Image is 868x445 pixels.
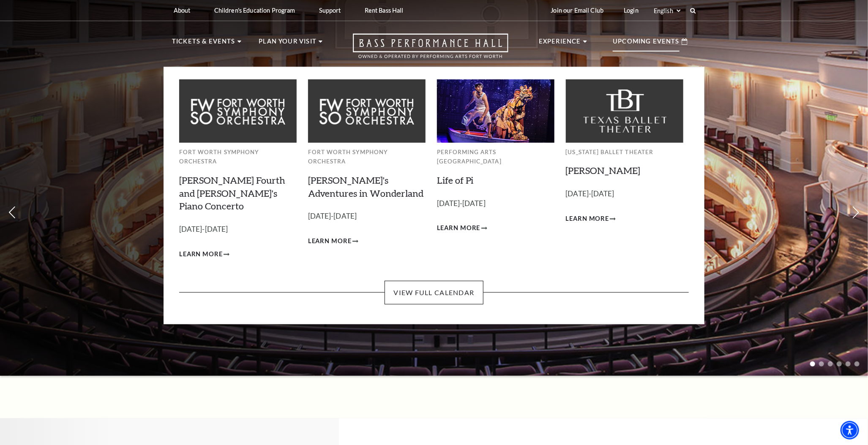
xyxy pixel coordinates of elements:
[308,174,423,199] a: [PERSON_NAME]'s Adventures in Wonderland
[566,79,683,142] img: Texas Ballet Theater
[172,36,235,52] p: Tickets & Events
[566,165,641,176] a: [PERSON_NAME]
[841,421,859,440] div: Accessibility Menu
[566,214,609,224] span: Learn More
[179,249,229,260] a: Learn More Brahms Fourth and Grieg's Piano Concerto
[308,236,358,247] a: Learn More Alice's Adventures in Wonderland
[319,7,341,14] p: Support
[259,36,317,52] p: Plan Your Visit
[179,174,285,212] a: [PERSON_NAME] Fourth and [PERSON_NAME]'s Piano Concerto
[566,188,683,200] p: [DATE]-[DATE]
[308,147,426,166] p: Fort Worth Symphony Orchestra
[179,147,297,166] p: Fort Worth Symphony Orchestra
[566,214,616,224] a: Learn More Peter Pan
[437,147,554,166] p: Performing Arts [GEOGRAPHIC_DATA]
[385,281,483,304] a: View Full Calendar
[214,7,295,14] p: Children's Education Program
[613,36,680,52] p: Upcoming Events
[566,147,683,157] p: [US_STATE] Ballet Theater
[179,223,297,236] p: [DATE]-[DATE]
[322,33,539,67] a: Open this option
[437,174,474,186] a: Life of Pi
[179,249,223,260] span: Learn More
[308,79,426,142] img: Fort Worth Symphony Orchestra
[437,223,480,233] span: Learn More
[652,7,682,15] select: Select:
[365,7,404,14] p: Rent Bass Hall
[437,79,554,142] img: Performing Arts Fort Worth
[308,210,426,222] p: [DATE]-[DATE]
[437,198,554,210] p: [DATE]-[DATE]
[437,223,487,233] a: Learn More Life of Pi
[308,236,352,247] span: Learn More
[174,7,191,14] p: About
[539,36,581,52] p: Experience
[179,79,297,142] img: Fort Worth Symphony Orchestra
